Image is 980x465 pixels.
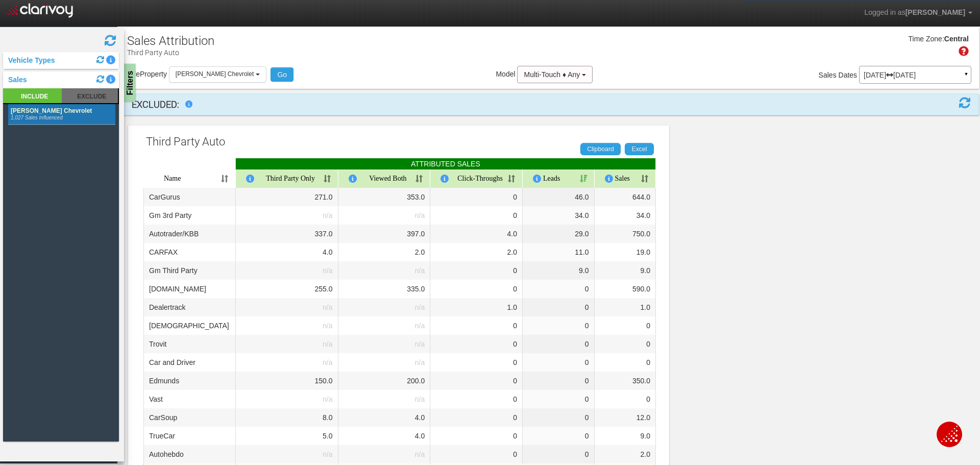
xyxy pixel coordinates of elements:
th: Leads&#160;: activate to sort column ascending [523,169,595,188]
td: 255.0 [236,280,338,298]
th: Click-Throughs&#160;: activate to sort column ascending [430,169,523,188]
td: 590.0 [595,280,656,298]
td: 9.0 [523,261,595,280]
div: Keywords by Traffic [113,60,172,67]
span: n/a [415,266,425,275]
a: Excel [625,143,654,155]
td: 644.0 [595,188,656,206]
td: 0 [523,445,595,463]
td: 0 [523,372,595,390]
a: Clipboard [580,143,621,155]
th: Name: activate to sort column ascending [143,169,236,188]
span: [PERSON_NAME] Chevrolet [176,70,254,78]
span: Dates [839,71,857,79]
span: n/a [323,358,332,366]
img: tab_domain_overview_orange.svg [28,59,36,67]
td: 29.0 [523,225,595,243]
td: 4.0 [430,225,523,243]
a: Logged in as[PERSON_NAME] [856,1,980,25]
th: ATTRIBUTED SALES [236,158,656,169]
span: n/a [323,303,332,311]
span: n/a [323,450,332,458]
td: Autotrader/KBB [143,225,236,243]
td: 0 [595,335,656,353]
img: tab_keywords_by_traffic_grey.svg [102,59,110,67]
td: Gm 3rd Party [143,206,236,225]
p: [DATE] [DATE] [864,71,967,79]
td: Car and Driver [143,353,236,372]
td: 5.0 [236,427,338,445]
td: CarSoup [143,408,236,427]
button: [PERSON_NAME] Chevrolet [169,66,266,82]
td: Autohebdo [143,445,236,463]
td: 0 [430,445,523,463]
div: Filters [122,64,135,102]
td: 0 [430,261,523,280]
td: 34.0 [595,206,656,225]
span: n/a [323,322,332,330]
td: Trovit [143,335,236,353]
td: 1.0 [595,298,656,316]
span: n/a [323,211,332,219]
td: CarGurus [143,188,236,206]
img: website_grey.svg [16,27,24,35]
th: Viewed Both&#160;: activate to sort column ascending [338,169,431,188]
td: 0 [430,188,523,206]
span: Clipboard [587,145,614,153]
a: ▼ [962,68,971,85]
td: 397.0 [338,225,431,243]
td: 34.0 [523,206,595,225]
button: Multi-Touch ♦ Any [517,66,593,83]
td: Edmunds [143,372,236,390]
td: 335.0 [338,280,431,298]
td: 0 [430,390,523,408]
button: Go [271,67,293,82]
td: 337.0 [236,225,338,243]
span: [PERSON_NAME] [905,8,965,16]
td: 271.0 [236,188,338,206]
td: 150.0 [236,372,338,390]
img: logo_orange.svg [16,16,24,25]
td: 4.0 [236,243,338,261]
td: 46.0 [523,188,595,206]
td: 0 [523,408,595,427]
td: 0 [430,372,523,390]
td: 0 [430,408,523,427]
div: v 4.0.25 [29,16,50,25]
td: 11.0 [523,243,595,261]
span: Third Party Auto [146,135,225,148]
span: Logged in as [864,8,905,16]
td: 0 [523,427,595,445]
td: 2.0 [430,243,523,261]
div: Domain Overview [39,60,91,67]
td: 4.0 [338,408,431,427]
td: 0 [430,316,523,335]
span: n/a [415,450,425,458]
div: Time Zone: [904,34,944,44]
span: n/a [323,266,332,275]
td: 0 [430,335,523,353]
span: n/a [415,395,425,403]
td: CARFAX [143,243,236,261]
td: 4.0 [338,427,431,445]
td: 0 [595,316,656,335]
span: n/a [323,340,332,348]
td: 9.0 [595,427,656,445]
span: n/a [323,395,332,403]
td: Gm Third Party [143,261,236,280]
td: 1.0 [430,298,523,316]
td: 0 [430,280,523,298]
td: 12.0 [595,408,656,427]
td: 0 [523,298,595,316]
td: Vast [143,390,236,408]
span: n/a [415,303,425,311]
th: Sales&#160;: activate to sort column ascending [595,169,656,188]
td: 19.0 [595,243,656,261]
td: 0 [523,390,595,408]
strong: EXCLUDED: [132,99,179,110]
td: 2.0 [338,243,431,261]
span: Multi-Touch ♦ Any [524,70,580,79]
td: 0 [523,280,595,298]
td: 8.0 [236,408,338,427]
td: 0 [523,316,595,335]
